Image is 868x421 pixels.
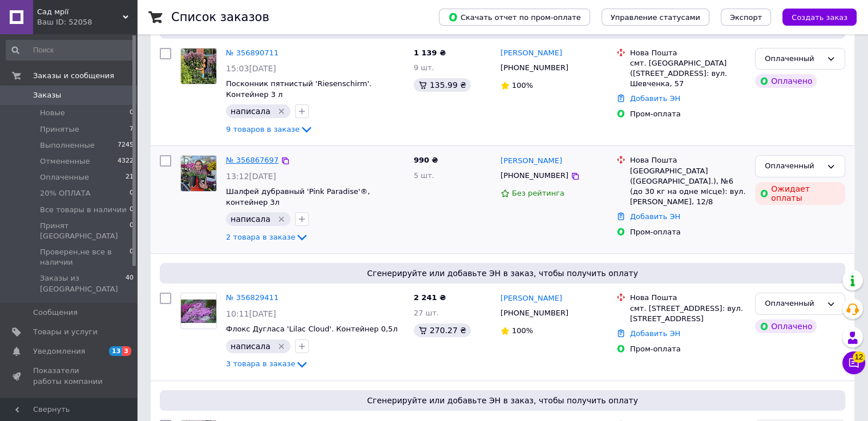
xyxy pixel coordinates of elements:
span: Все товары в наличии [40,205,127,215]
a: Фото товару [180,48,217,84]
img: Фото товару [181,299,216,322]
div: Пром-оплата [630,227,746,237]
span: 0 [130,221,134,241]
span: [PHONE_NUMBER] [500,309,568,317]
div: Оплаченный [765,298,822,310]
span: Принятые [40,124,79,135]
span: 21 [126,172,134,183]
span: Шалфей дубравный 'Pink Paradise'®, контейнер 3л [226,187,370,207]
span: 9 товаров в заказе [226,125,300,133]
span: 2 241 ₴ [414,293,446,302]
span: написала [231,107,271,116]
span: Панель управления [33,396,106,416]
span: Заказы и сообщения [33,71,114,81]
span: 20% ОПЛАТА [40,188,91,199]
span: Сгенерируйте или добавьте ЭН в заказ, чтобы получить оплату [164,395,841,406]
img: Фото товару [181,156,216,191]
span: 0 [130,108,134,118]
span: 100% [512,326,533,335]
span: 5 шт. [414,171,434,180]
span: Сад мрії [37,7,123,17]
a: Флокс Дугласа 'Lilac Cloud'. Контейнер 0,5л [226,325,398,333]
a: Посконник пятнистый 'Riesenschirm'. Контейнер 3 л [226,79,372,99]
button: Управление статусами [601,9,709,26]
div: 135.99 ₴ [414,78,471,92]
svg: Удалить метку [277,107,286,116]
button: Скачать отчет по пром-оплате [439,9,590,26]
svg: Удалить метку [277,214,286,224]
span: 1 139 ₴ [414,48,446,57]
span: 10:11[DATE] [226,309,276,318]
span: Уведомления [33,346,85,357]
div: смт. [GEOGRAPHIC_DATA] ([STREET_ADDRESS]: вул. Шевченка, 57 [630,58,746,90]
span: 100% [512,81,533,90]
span: 990 ₴ [414,156,438,164]
div: [GEOGRAPHIC_DATA] ([GEOGRAPHIC_DATA].), №6 (до 30 кг на одне місце): вул. [PERSON_NAME], 12/8 [630,166,746,208]
span: Новые [40,108,65,118]
div: Пром-оплата [630,344,746,354]
span: 40 [126,273,134,294]
span: Экспорт [730,13,762,22]
span: Принят [GEOGRAPHIC_DATA] [40,221,130,241]
span: Без рейтинга [512,189,564,197]
span: Управление статусами [611,13,700,22]
span: 2 товара в заказе [226,233,295,241]
span: написала [231,214,271,224]
span: 27 шт. [414,309,439,317]
div: Ожидает оплаты [755,182,845,205]
button: Чат с покупателем12 [842,351,865,374]
span: 0 [130,188,134,199]
a: Фото товару [180,155,217,192]
span: [PHONE_NUMBER] [500,63,568,72]
div: 270.27 ₴ [414,323,471,337]
span: Проверен,не все в наличии [40,247,130,268]
a: Добавить ЭН [630,94,680,103]
a: Добавить ЭН [630,329,680,338]
span: 3 товара в заказе [226,359,295,368]
span: написала [231,342,271,351]
svg: Удалить метку [277,342,286,351]
span: Заказы [33,90,61,100]
span: 0 [130,205,134,215]
a: № 356829411 [226,293,278,302]
span: Сгенерируйте или добавьте ЭН в заказ, чтобы получить оплату [164,268,841,279]
span: 4322 [118,156,134,167]
a: 3 товара в заказе [226,359,309,368]
div: Оплачено [755,319,817,333]
span: Отмененные [40,156,90,167]
div: Оплачено [755,74,817,88]
a: № 356867697 [226,156,278,164]
span: Скачать отчет по пром-оплате [448,12,581,22]
span: 9 шт. [414,63,434,72]
div: Оплаченный [765,160,822,172]
button: Создать заказ [782,9,857,26]
span: Оплаченные [40,172,89,183]
span: 12 [853,351,865,363]
span: Заказы из [GEOGRAPHIC_DATA] [40,273,126,294]
div: Нова Пошта [630,293,746,303]
a: Фото товару [180,293,217,329]
span: Создать заказ [792,13,847,22]
h1: Список заказов [171,10,269,24]
a: [PERSON_NAME] [500,48,562,59]
a: Создать заказ [771,13,857,21]
button: Экспорт [721,9,771,26]
a: Добавить ЭН [630,212,680,221]
span: 0 [130,247,134,268]
div: Ваш ID: 52058 [37,17,137,27]
div: Пром-оплата [630,109,746,119]
div: Оплаченный [765,53,822,65]
div: смт. [STREET_ADDRESS]: вул. [STREET_ADDRESS] [630,303,746,324]
a: 9 товаров в заказе [226,125,313,133]
span: [PHONE_NUMBER] [500,171,568,180]
div: Нова Пошта [630,155,746,165]
a: 2 товара в заказе [226,233,309,241]
span: Товары и услуги [33,327,98,337]
span: 15:03[DATE] [226,64,276,73]
a: № 356890711 [226,48,278,57]
span: 13 [109,346,122,356]
a: [PERSON_NAME] [500,156,562,167]
img: Фото товару [181,48,216,84]
span: 7245 [118,140,134,151]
